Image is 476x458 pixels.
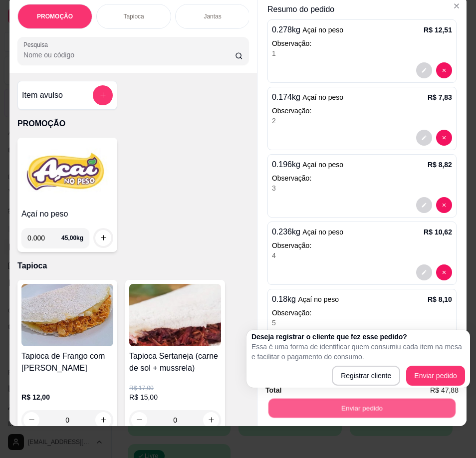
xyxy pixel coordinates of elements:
[428,160,452,170] p: R$ 8,82
[436,130,452,146] button: decrease-product-quantity
[302,26,343,34] span: Açaí no peso
[204,12,221,20] p: Jantas
[436,197,452,213] button: decrease-product-quantity
[424,25,452,35] p: R$ 12,51
[27,228,61,248] input: 0.00
[430,385,459,396] span: R$ 47,88
[129,350,221,374] h4: Tapioca Sertaneja (carne de sol + mussrela)
[302,93,343,101] span: Açaí no peso
[302,228,343,236] span: Açaí no peso
[416,62,432,78] button: decrease-product-quantity
[272,116,452,126] div: 2
[23,40,51,49] label: Pesquisa
[272,240,452,250] p: Observação:
[17,118,249,130] p: PROMOÇÃO
[93,85,113,105] button: add-separate-item
[272,91,343,103] p: 0.174 kg
[416,264,432,280] button: decrease-product-quantity
[123,12,144,20] p: Tapioca
[302,161,343,169] span: Açaí no peso
[267,3,457,15] p: Resumo do pedido
[272,24,343,36] p: 0.278 kg
[298,295,339,303] span: Açaí no peso
[272,106,452,116] p: Observação:
[272,226,343,238] p: 0.236 kg
[37,12,73,20] p: PROMOÇÃO
[251,332,465,342] h2: Deseja registrar o cliente que fez esse pedido?
[272,159,343,171] p: 0.196 kg
[272,48,452,58] div: 1
[416,130,432,146] button: decrease-product-quantity
[21,392,113,402] p: R$ 12,00
[436,62,452,78] button: decrease-product-quantity
[272,293,339,305] p: 0.18 kg
[95,230,111,246] button: increase-product-quantity
[272,38,452,48] p: Observação:
[268,399,456,418] button: Enviar pedido
[23,50,235,60] input: Pesquisa
[21,350,113,374] h4: Tapioca de Frango com [PERSON_NAME]
[17,260,249,272] p: Tapioca
[129,392,221,402] p: R$ 15,00
[21,284,113,346] img: product-image
[436,264,452,280] button: decrease-product-quantity
[265,386,281,394] strong: Total
[416,197,432,213] button: decrease-product-quantity
[251,342,465,362] p: Essa é uma forma de identificar quem consumiu cada item na mesa e facilitar o pagamento do consumo.
[272,318,452,328] div: 5
[424,227,452,237] p: R$ 10,62
[21,208,113,220] h4: Açaí no peso
[406,366,465,386] button: Enviar pedido
[428,294,452,304] p: R$ 8,10
[272,308,452,318] p: Observação:
[272,183,452,193] div: 3
[21,142,113,204] img: product-image
[129,284,221,346] img: product-image
[428,92,452,102] p: R$ 7,83
[272,173,452,183] p: Observação:
[332,366,400,386] button: Registrar cliente
[272,250,452,260] div: 4
[22,89,63,101] h4: Item avulso
[129,384,221,392] p: R$ 17,00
